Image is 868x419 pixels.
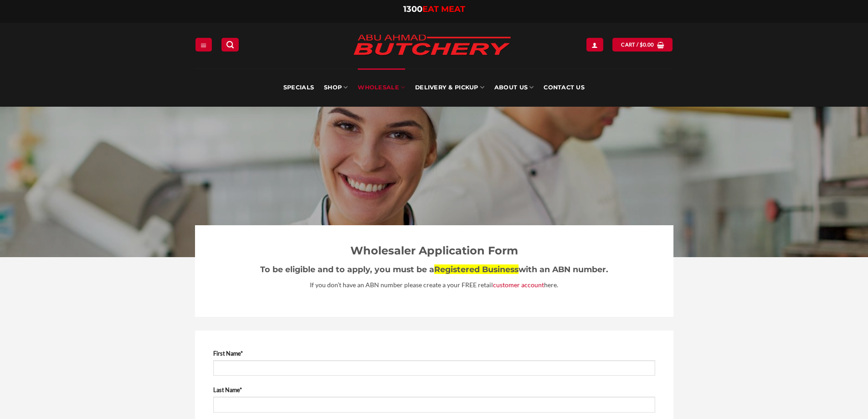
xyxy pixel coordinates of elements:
a: Specials [283,68,314,107]
strong: Registered Business [434,264,519,274]
span: EAT MEAT [422,4,465,14]
a: customer account [493,281,544,289]
img: Abu Ahmad Butchery [345,28,519,63]
a: Wholesale [358,68,405,107]
span: $ [640,41,643,49]
label: Last Name [213,385,655,394]
span: Cart / [621,41,654,49]
strong: Wholesaler Application Form [350,244,518,257]
a: About Us [494,68,534,107]
span: 1300 [403,4,422,14]
a: SHOP [324,68,348,107]
a: View cart [612,38,673,51]
a: Menu [195,38,212,51]
a: Contact Us [544,68,585,107]
a: Login [586,38,603,51]
a: Delivery & Pickup [415,68,484,107]
bdi: 0.00 [640,41,654,47]
a: Search [221,38,239,51]
a: 1300EAT MEAT [403,4,465,14]
p: If you don’t have an ABN number please create a your FREE retail here. [213,280,655,290]
label: First Name [213,349,655,358]
h3: To be eligible and to apply, you must be a with an ABN number. [213,263,655,276]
